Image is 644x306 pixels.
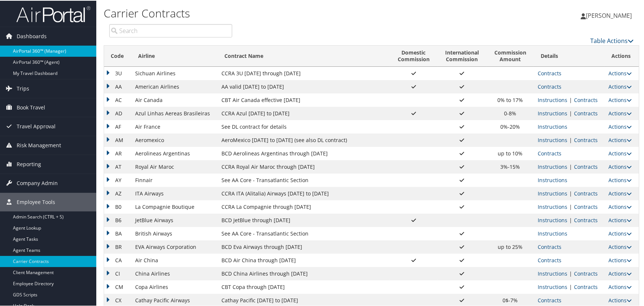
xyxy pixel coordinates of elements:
[104,159,131,173] td: AT
[538,216,567,223] a: View Ticketing Instructions
[218,266,390,280] td: BCD China Airlines through [DATE]
[487,45,534,66] th: CommissionAmount: activate to sort column ascending
[218,93,390,106] td: CBT Air Canada effective [DATE]
[487,146,534,159] td: up to 10%
[487,159,534,173] td: 3%-15%
[218,280,390,293] td: CBT Copa through [DATE]
[608,283,632,290] a: Actions
[16,5,90,22] img: airportal-logo.png
[104,186,131,200] td: AZ
[218,79,390,93] td: AA valid [DATE] to [DATE]
[131,45,218,66] th: Airline: activate to sort column ascending
[218,213,390,226] td: BCD JetBlue through [DATE]
[538,269,567,276] a: View Ticketing Instructions
[17,154,41,173] span: Reporting
[538,256,561,263] a: View Contracts
[131,226,218,240] td: British Airways
[131,66,218,79] td: Sichuan Airlines
[218,186,390,200] td: CCRA ITA (Alitalia) Airways [DATE] to [DATE]
[104,133,131,146] td: AM
[131,266,218,280] td: China Airlines
[608,229,632,236] a: Actions
[538,69,561,76] a: View Contracts
[567,96,574,103] span: |
[574,162,598,170] a: View Contracts
[131,93,218,106] td: Air Canada
[17,135,61,154] span: Risk Management
[104,119,131,133] td: AF
[608,162,632,170] a: Actions
[487,106,534,119] td: 0-8%
[104,200,131,213] td: B0
[608,256,632,263] a: Actions
[574,283,598,290] a: View Contracts
[218,45,390,66] th: Contract Name: activate to sort column ascending
[131,240,218,253] td: EVA Airways Corporation
[608,296,632,303] a: Actions
[574,109,598,116] a: View Contracts
[104,173,131,186] td: AY
[538,136,567,143] a: View Ticketing Instructions
[608,189,632,196] a: Actions
[218,119,390,133] td: See DL contract for details
[17,116,56,135] span: Travel Approval
[567,283,574,290] span: |
[567,162,574,170] span: |
[131,173,218,186] td: Finnair
[17,98,45,116] span: Book Travel
[574,216,598,223] a: View Contracts
[218,253,390,266] td: BCD Air China through [DATE]
[586,11,632,19] span: [PERSON_NAME]
[131,280,218,293] td: Copa Airlines
[608,96,632,103] a: Actions
[104,45,131,66] th: Code: activate to sort column descending
[567,109,574,116] span: |
[218,200,390,213] td: CCRA La Compagnie through [DATE]
[487,93,534,106] td: 0% to 17%
[218,240,390,253] td: BCD Eva Airways through [DATE]
[218,226,390,240] td: See AA Core - Transatlantic Section
[608,136,632,143] a: Actions
[574,136,598,143] a: View Contracts
[218,106,390,119] td: CCRA Azul [DATE] to [DATE]
[131,213,218,226] td: JetBlue Airways
[390,45,437,66] th: DomesticCommission: activate to sort column ascending
[131,106,218,119] td: Azul Linhas Aereas Brasileiras
[104,266,131,280] td: CI
[104,146,131,159] td: AR
[487,240,534,253] td: up to 25%
[574,203,598,210] a: View Contracts
[608,69,632,76] a: Actions
[17,173,58,192] span: Company Admin
[104,253,131,266] td: CA
[538,283,567,290] a: View Ticketing Instructions
[608,243,632,250] a: Actions
[487,119,534,133] td: 0%-20%
[567,136,574,143] span: |
[605,45,639,66] th: Actions
[538,176,567,183] a: View Ticketing Instructions
[538,189,567,196] a: View Ticketing Instructions
[574,269,598,276] a: View Contracts
[218,159,390,173] td: CCRA Royal Air Maroc through [DATE]
[567,203,574,210] span: |
[608,149,632,156] a: Actions
[538,243,561,250] a: View Contracts
[17,26,47,45] span: Dashboards
[608,176,632,183] a: Actions
[538,96,567,103] a: View Ticketing Instructions
[567,189,574,196] span: |
[608,122,632,129] a: Actions
[574,96,598,103] a: View Contracts
[608,82,632,89] a: Actions
[218,66,390,79] td: CCRA 3U [DATE] through [DATE]
[131,186,218,200] td: ITA Airways
[131,200,218,213] td: La Compagnie Boutique
[538,82,561,89] a: View Contracts
[574,189,598,196] a: View Contracts
[17,192,55,211] span: Employee Tools
[104,93,131,106] td: AC
[590,36,634,44] a: Table Actions
[104,106,131,119] td: AD
[131,253,218,266] td: Air China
